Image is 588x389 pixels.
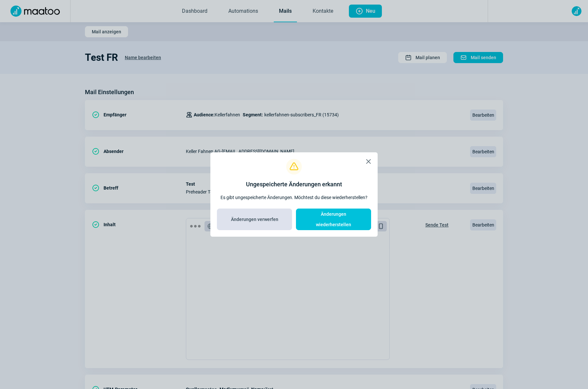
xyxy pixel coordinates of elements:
[217,209,292,230] button: Änderungen verwerfen
[303,209,364,230] span: Änderungen wiederherstellen
[296,209,371,230] button: Änderungen wiederherstellen
[231,214,278,225] span: Änderungen verwerfen
[246,180,342,189] div: Ungespeicherte Änderungen erkannt
[220,194,367,201] div: Es gibt ungespeicherte Änderungen. Möchtest du diese wiederherstellen?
